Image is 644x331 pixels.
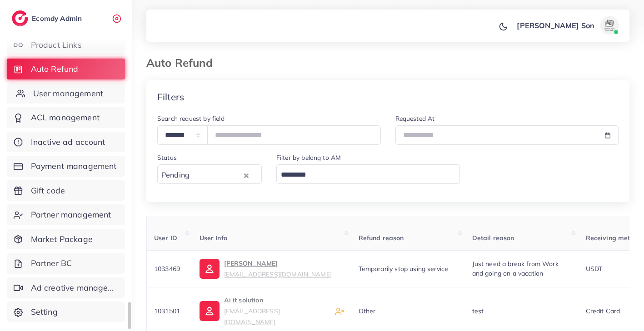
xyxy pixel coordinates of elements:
span: Ad creative management [31,282,118,294]
span: Product Links [31,39,82,51]
div: Search for option [157,164,262,184]
span: Receiving method [586,234,642,242]
p: USDT [586,263,603,274]
span: User management [33,88,103,99]
a: Gift code [7,180,125,201]
h3: Auto Refund [146,56,220,69]
label: Search request by field [157,114,225,123]
img: logo [12,10,28,26]
a: logoEcomdy Admin [12,10,84,26]
img: ic-user-info.36bf1079.svg [200,301,220,321]
a: Setting [7,301,125,322]
span: Setting [31,306,58,318]
span: Inactive ad account [31,136,105,148]
img: avatar [600,16,619,35]
label: Status [157,153,177,162]
span: ACL management [31,112,100,124]
p: [PERSON_NAME] Son [517,20,594,31]
a: Ad creative management [7,277,125,298]
label: Requested At [395,114,435,123]
a: Ai it solution[EMAIL_ADDRESS][DOMAIN_NAME] [200,295,328,327]
input: Search for option [278,168,448,182]
a: Partner BC [7,253,125,274]
p: [PERSON_NAME] [224,258,332,280]
label: Filter by belong to AM [276,153,341,162]
input: Search for option [192,168,242,182]
span: Gift code [31,185,65,197]
span: Just need a break from Work and going on a vacation [472,260,559,277]
a: ACL management [7,107,125,128]
span: Detail reason [472,234,514,242]
a: Market Package [7,229,125,250]
a: Product Links [7,35,125,55]
small: [EMAIL_ADDRESS][DOMAIN_NAME] [224,270,332,278]
span: Partner BC [31,257,72,269]
button: Clear Selected [244,170,249,180]
small: [EMAIL_ADDRESS][DOMAIN_NAME] [224,307,280,326]
span: Pending [160,168,191,182]
span: Payment management [31,160,117,172]
p: Ai it solution [224,295,328,327]
span: 1031501 [154,307,180,315]
span: 1033469 [154,265,180,273]
h4: Filters [157,91,184,103]
a: Partner management [7,204,125,225]
img: ic-user-info.36bf1079.svg [200,259,220,279]
h2: Ecomdy Admin [32,14,84,23]
span: Auto Refund [31,63,79,75]
p: Credit card [586,306,620,316]
span: User Info [200,234,227,242]
a: Payment management [7,156,125,177]
span: test [472,307,484,315]
span: Other [359,307,376,315]
span: Refund reason [359,234,404,242]
a: [PERSON_NAME][EMAIL_ADDRESS][DOMAIN_NAME] [200,258,332,280]
div: Search for option [276,164,460,184]
a: User management [7,83,125,104]
a: Inactive ad account [7,132,125,153]
span: User ID [154,234,177,242]
span: Temporarily stop using service [359,265,449,273]
span: Market Package [31,233,93,245]
a: Auto Refund [7,59,125,79]
span: Partner management [31,209,111,221]
a: [PERSON_NAME] Sonavatar [512,16,622,35]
